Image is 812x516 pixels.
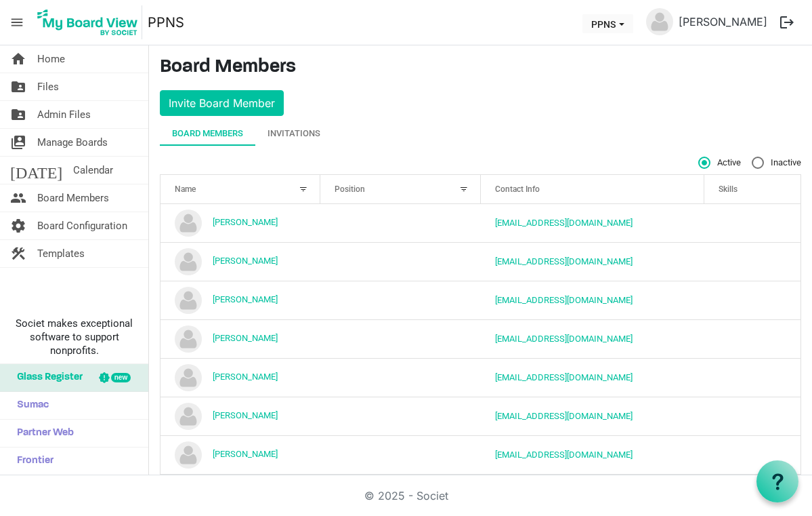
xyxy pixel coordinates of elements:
[10,364,83,391] span: Glass Register
[73,157,113,184] span: Calendar
[704,397,800,435] td: is template cell column header Skills
[33,5,148,39] a: My Board View Logo
[161,397,320,435] td: Lisa Veniot is template cell column header Name
[37,212,127,239] span: Board Configuration
[111,373,131,382] div: new
[673,8,773,35] a: [PERSON_NAME]
[160,90,284,116] button: Invite Board Member
[495,184,540,194] span: Contact Info
[10,240,26,267] span: construction
[704,358,800,397] td: is template cell column header Skills
[495,450,633,460] a: [EMAIL_ADDRESS][DOMAIN_NAME]
[495,295,633,305] a: [EMAIL_ADDRESS][DOMAIN_NAME]
[172,127,243,140] div: Board Members
[646,8,673,35] img: no-profile-picture.svg
[10,157,62,184] span: [DATE]
[175,248,202,275] img: no-profile-picture.svg
[704,319,800,358] td: is template cell column header Skills
[704,474,800,513] td: is template cell column header Skills
[719,184,738,194] span: Skills
[773,8,801,37] button: logout
[161,319,320,358] td: Cara Johnson is template cell column header Name
[320,319,480,358] td: column header Position
[175,210,202,237] img: no-profile-picture.svg
[481,474,705,513] td: sanna.wedman@gmail.com is template cell column header Contact Info
[213,410,278,420] a: [PERSON_NAME]
[481,281,705,319] td: ashleyfaysheehan@gmail.com is template cell column header Contact Info
[268,127,320,140] div: Invitations
[10,129,26,156] span: switch_account
[320,435,480,474] td: column header Position
[10,184,26,212] span: people
[213,294,278,304] a: [PERSON_NAME]
[6,317,142,357] span: Societ makes exceptional software to support nonprofits.
[320,358,480,397] td: column header Position
[752,157,801,169] span: Inactive
[481,319,705,358] td: ppnsteacher@gmail.com is template cell column header Contact Info
[10,420,74,447] span: Partner Web
[213,217,278,227] a: [PERSON_NAME]
[704,435,800,474] td: is template cell column header Skills
[175,287,202,314] img: no-profile-picture.svg
[481,358,705,397] td: emilykmeiners@gmail.com is template cell column header Contact Info
[481,204,705,242] td: alisonbiszczak@gmail.com is template cell column header Contact Info
[160,121,801,146] div: tab-header
[320,474,480,513] td: column header Position
[175,441,202,469] img: no-profile-picture.svg
[364,489,448,502] a: © 2025 - Societ
[161,474,320,513] td: Sanna Larose is template cell column header Name
[704,281,800,319] td: is template cell column header Skills
[10,73,26,100] span: folder_shared
[175,184,196,194] span: Name
[582,14,633,33] button: PPNS dropdownbutton
[4,9,30,35] span: menu
[161,204,320,242] td: Alison Biszczak is template cell column header Name
[495,334,633,344] a: [EMAIL_ADDRESS][DOMAIN_NAME]
[37,45,65,73] span: Home
[213,333,278,343] a: [PERSON_NAME]
[161,435,320,474] td: Megan Skrodolis is template cell column header Name
[481,397,705,435] td: lisaveniot2@gmail.com is template cell column header Contact Info
[10,212,26,239] span: settings
[481,242,705,281] td: odonkorashley@gmail.com is template cell column header Contact Info
[10,101,26,128] span: folder_shared
[213,256,278,266] a: [PERSON_NAME]
[320,204,480,242] td: column header Position
[175,325,202,353] img: no-profile-picture.svg
[481,435,705,474] td: mskrodolis@gmail.com is template cell column header Contact Info
[148,9,184,36] a: PPNS
[175,403,202,430] img: no-profile-picture.svg
[10,448,54,475] span: Frontier
[37,184,109,212] span: Board Members
[213,449,278,459] a: [PERSON_NAME]
[10,45,26,73] span: home
[160,56,801,79] h3: Board Members
[37,73,59,100] span: Files
[495,411,633,421] a: [EMAIL_ADDRESS][DOMAIN_NAME]
[704,204,800,242] td: is template cell column header Skills
[495,372,633,382] a: [EMAIL_ADDRESS][DOMAIN_NAME]
[10,392,49,419] span: Sumac
[495,218,633,228] a: [EMAIL_ADDRESS][DOMAIN_NAME]
[175,364,202,391] img: no-profile-picture.svg
[37,129,108,156] span: Manage Boards
[320,242,480,281] td: column header Position
[33,5,142,39] img: My Board View Logo
[37,101,91,128] span: Admin Files
[161,281,320,319] td: Ashley Sheehan is template cell column header Name
[161,242,320,281] td: Ashley Odonkor is template cell column header Name
[320,281,480,319] td: column header Position
[704,242,800,281] td: is template cell column header Skills
[213,372,278,382] a: [PERSON_NAME]
[37,240,85,267] span: Templates
[495,256,633,266] a: [EMAIL_ADDRESS][DOMAIN_NAME]
[161,358,320,397] td: Emily Meiners is template cell column header Name
[698,157,741,169] span: Active
[320,397,480,435] td: column header Position
[335,184,365,194] span: Position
